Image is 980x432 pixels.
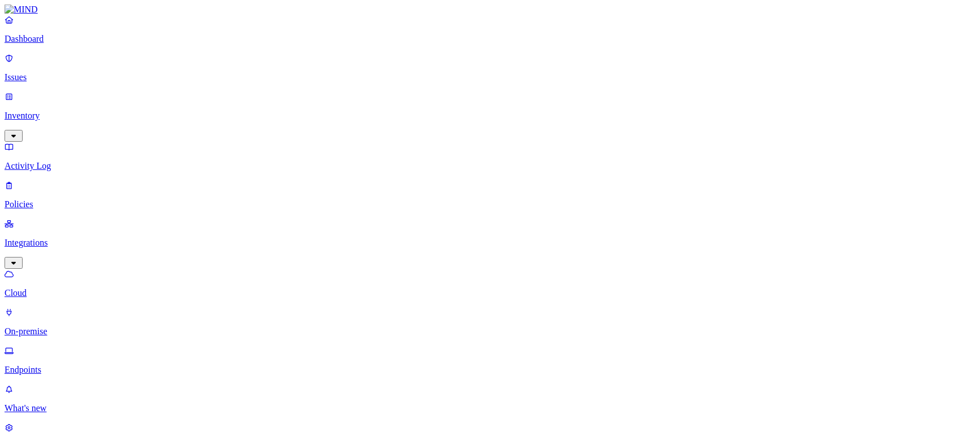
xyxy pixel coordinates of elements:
[5,288,975,298] p: Cloud
[5,238,975,248] p: Integrations
[5,219,975,267] a: Integrations
[5,326,975,337] p: On-premise
[5,384,975,413] a: What's new
[5,72,975,82] p: Issues
[5,142,975,171] a: Activity Log
[5,111,975,121] p: Inventory
[5,199,975,210] p: Policies
[5,5,975,15] a: MIND
[5,180,975,210] a: Policies
[5,269,975,298] a: Cloud
[5,307,975,337] a: On-premise
[5,5,38,15] img: MIND
[5,91,975,140] a: Inventory
[5,53,975,82] a: Issues
[5,15,975,44] a: Dashboard
[5,346,975,375] a: Endpoints
[5,403,975,413] p: What's new
[5,34,975,44] p: Dashboard
[5,365,975,375] p: Endpoints
[5,161,975,171] p: Activity Log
